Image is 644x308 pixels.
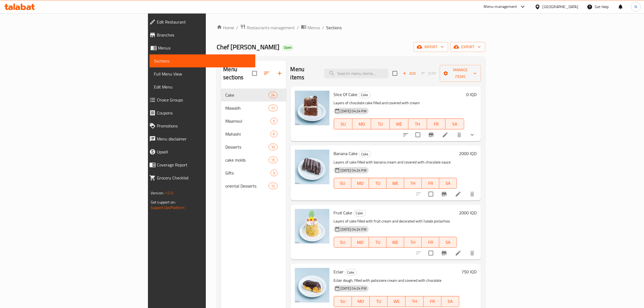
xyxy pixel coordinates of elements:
div: Maamoul [225,118,270,124]
a: Menus [301,24,320,31]
span: FR [424,179,437,187]
button: Branch-specific-item [438,247,451,260]
div: Open [282,44,294,51]
span: Menus [158,45,251,51]
span: 12 [269,184,277,189]
span: Branches [157,32,251,38]
span: 11 [269,106,277,111]
div: Cake [345,269,357,276]
span: Add item [401,69,418,78]
div: Menu-management [484,4,517,10]
button: MO [352,296,370,307]
span: TH [408,297,421,305]
a: Restaurants management [240,24,295,31]
span: Promotions [157,123,251,129]
button: TH [404,237,422,248]
span: SU [336,120,351,128]
div: Cake [359,151,371,157]
span: Eclair [334,268,344,276]
span: import [418,44,444,50]
span: Fruit Cake [334,209,352,217]
span: Coverage Report [157,162,251,168]
h6: 2000 IQD [459,150,477,157]
img: Fruit Cake [295,209,329,244]
a: Edit menu item [442,132,448,138]
button: TH [408,119,427,129]
div: Desserts10 [221,140,286,153]
button: delete [466,247,479,260]
span: Slice Of Cake [334,90,358,99]
span: Cake [345,269,357,276]
div: Mawalih [225,105,269,111]
a: Promotions [145,119,256,132]
a: Branches [145,28,256,41]
li: / [322,24,324,31]
button: FR [422,237,439,248]
button: MO [351,237,369,248]
span: N [635,4,637,10]
span: MO [354,238,367,246]
a: Choice Groups [145,93,256,106]
div: items [269,105,277,111]
nav: Menu sections [221,86,286,195]
button: SU [334,296,352,307]
button: SU [334,119,353,129]
h6: 0 IQD [466,91,477,98]
h2: Menu items [290,65,318,81]
a: Edit Restaurant [145,15,256,28]
div: oriental Desserts12 [221,179,286,192]
a: Menu disclaimer [145,132,256,145]
span: Restaurants management [247,24,295,31]
button: Branch-specific-item [425,128,438,141]
nav: breadcrumb [217,24,485,31]
span: TU [372,297,385,305]
span: 5 [271,119,277,124]
p: Layers of chocolate cake filled and covered with cream [334,100,464,106]
a: Coupons [145,106,256,119]
span: Cake [225,92,269,98]
button: delete [453,128,466,141]
a: Grocery Checklist [145,171,256,184]
button: WE [387,178,404,189]
span: Open [282,45,294,50]
span: Add [402,70,417,77]
div: Gifts3 [221,166,286,179]
span: 3 [271,171,277,176]
span: [DATE] 04:24 PM [339,109,369,114]
span: SA [444,297,457,305]
h6: 750 IQD [461,268,477,276]
span: export [455,44,481,50]
a: Support.OpsPlatform [151,204,185,211]
button: delete [466,188,479,201]
span: Desserts [225,144,269,150]
button: Manage items [440,65,481,82]
button: import [414,42,448,52]
button: Add section [273,67,286,80]
div: Maamoul5 [221,114,286,127]
div: Cake24 [221,89,286,101]
span: Sort sections [260,67,273,80]
span: 1.0.0 [165,189,173,196]
span: cake molds [225,157,269,163]
div: Cake [359,92,371,98]
button: TU [369,237,387,248]
span: Get support on: [151,199,176,206]
div: items [269,92,277,98]
button: TU [370,296,388,307]
button: WE [388,296,405,307]
span: Select to update [412,129,424,140]
span: Choice Groups [157,97,251,103]
span: 15 [269,158,277,163]
button: SU [334,178,352,189]
span: SU [336,238,349,246]
button: SA [439,178,457,189]
span: TU [373,120,388,128]
span: Sections [326,24,342,31]
span: Select section [389,68,401,79]
button: FR [424,296,441,307]
span: Menus [308,24,320,31]
a: Full Menu View [150,67,256,80]
span: Coupons [157,110,251,116]
a: Edit Menu [150,80,256,93]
